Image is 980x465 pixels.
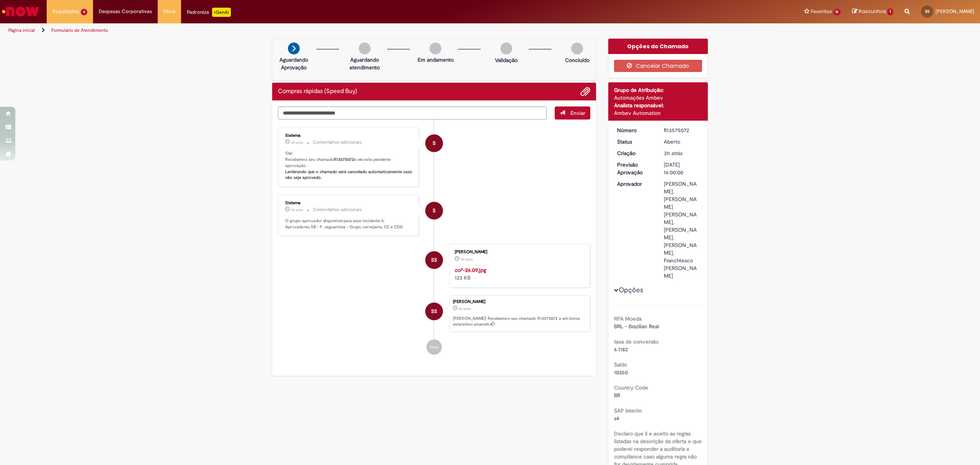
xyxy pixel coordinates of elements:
[614,338,658,345] b: taxa de conversão
[614,346,628,353] span: 6.1182
[313,206,362,213] small: Comentários adicionais
[611,126,658,134] dt: Número
[425,202,443,219] div: System
[163,8,175,15] span: More
[859,8,886,15] span: Rascunhos
[291,208,303,212] span: 3h atrás
[611,180,658,188] dt: Aprovador
[664,150,683,157] span: 3h atrás
[500,43,512,54] img: img-circle-grey.png
[81,9,87,15] span: 4
[555,106,590,120] button: Enviar
[425,303,443,320] div: Stephni Silva
[431,302,437,321] span: SS
[455,250,582,254] div: [PERSON_NAME]
[664,126,699,134] div: R13575072
[614,392,620,399] span: BR
[285,169,413,181] b: Lembrando que o chamado será cancelado automaticamente caso não seja aprovado.
[1,4,40,19] img: ServiceNow
[6,23,648,38] ul: Trilhas de página
[334,157,354,162] b: R13575072
[431,251,437,269] span: SS
[461,257,473,262] span: 3h atrás
[614,86,702,94] div: Grupo de Atribuição:
[278,88,357,95] h2: Compras rápidas (Speed Buy) Histórico de tíquete
[285,133,413,138] div: Sistema
[212,8,231,17] p: +GenAi
[925,9,929,14] span: SS
[51,27,108,33] a: Formulário de Atendimento
[313,139,362,146] small: Comentários adicionais
[664,150,683,157] time: 29/09/2025 08:52:23
[430,43,441,54] img: img-circle-grey.png
[187,8,231,17] div: Padroniza
[565,56,590,64] p: Concluído
[275,56,312,71] p: Aguardando Aprovação
[811,8,832,15] span: Favoritos
[495,56,518,64] p: Validação
[614,109,702,117] div: Ambev Automation
[833,9,841,15] span: 12
[52,8,79,15] span: Requisições
[285,201,413,205] div: Sistema
[418,56,454,64] p: Em andamento
[433,201,436,220] span: S
[291,140,303,145] time: 29/09/2025 08:52:36
[936,8,974,15] span: [PERSON_NAME]
[664,161,699,176] div: [DATE] 16:00:00
[614,384,648,391] b: Country Code
[664,180,699,280] div: [PERSON_NAME], [PERSON_NAME] [PERSON_NAME], [PERSON_NAME], [PERSON_NAME], Franchtesco [PERSON_NAME]
[614,102,702,109] div: Analista responsável:
[285,218,413,230] p: O grupo aprovador disponível para esse incidente é: Aprovadores SB - F. Jaguariúna - Grupo cervej...
[614,361,627,368] b: Saldo
[614,407,642,414] b: SAP Interim
[99,8,152,15] span: Despesas Corporativas
[459,306,471,311] time: 29/09/2025 08:52:23
[664,149,699,157] div: 29/09/2025 08:52:23
[614,94,702,102] div: Automações Ambev
[453,300,586,304] div: [PERSON_NAME]
[453,316,586,327] p: [PERSON_NAME]! Recebemos seu chamado R13575072 e em breve estaremos atuando.
[580,87,590,97] button: Adicionar anexos
[614,323,659,330] span: BRL - Brazilian Real
[611,138,658,146] dt: Status
[852,8,893,15] a: Rascunhos
[455,267,486,273] a: co²-26.09.jpg
[278,120,590,362] ul: Histórico de tíquete
[614,315,642,322] b: RPA Moeda
[291,208,303,212] time: 29/09/2025 08:52:33
[614,369,628,376] span: 10260
[425,134,443,152] div: System
[278,295,590,332] li: Stephni Silva
[571,43,583,54] img: img-circle-grey.png
[459,306,471,311] span: 3h atrás
[346,56,383,71] p: Aguardando atendimento
[359,43,371,54] img: img-circle-grey.png
[288,43,300,54] img: arrow-next.png
[887,8,893,15] span: 1
[8,27,35,33] a: Página inicial
[614,60,702,72] button: Cancelar Chamado
[614,415,619,422] span: s4
[425,251,443,269] div: Stephni Silva
[278,106,547,120] textarea: Digite sua mensagem aqui...
[664,138,699,146] div: Aberto
[608,39,708,54] div: Opções do Chamado
[455,266,582,282] div: 123 KB
[570,110,585,116] span: Enviar
[285,151,413,181] p: Olá! Recebemos seu chamado e ele esta pendente aprovação.
[433,134,436,152] span: S
[291,140,303,145] span: 3h atrás
[611,149,658,157] dt: Criação
[611,161,658,176] dt: Previsão Aprovação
